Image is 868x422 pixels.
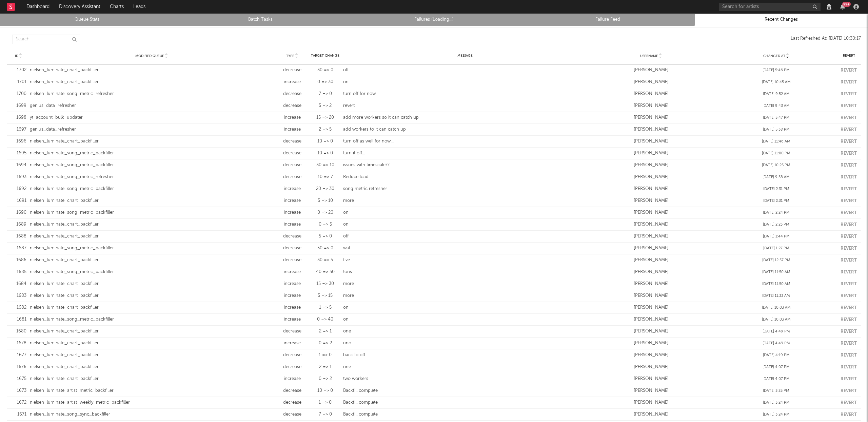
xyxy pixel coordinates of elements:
[11,411,26,418] div: 1671
[311,53,340,58] div: Target Change
[343,257,587,264] div: five
[590,186,712,192] div: [PERSON_NAME]
[841,175,857,179] button: Revert
[343,399,587,406] div: Backfill complete
[311,79,340,85] div: 0 => 30
[841,211,857,215] button: Revert
[590,281,712,287] div: [PERSON_NAME]
[343,364,587,370] div: one
[311,150,340,157] div: 10 => 0
[590,91,712,97] div: [PERSON_NAME]
[841,92,857,96] button: Revert
[11,316,26,323] div: 1681
[841,187,857,191] button: Revert
[343,162,587,169] div: issues with timescale??
[840,4,845,9] button: 99+
[277,150,308,157] div: decrease
[11,126,26,133] div: 1697
[30,186,274,192] div: nielsen_luminate_song_metric_backfiller
[841,329,857,334] button: Revert
[590,102,712,109] div: [PERSON_NAME]
[590,67,712,74] div: [PERSON_NAME]
[343,53,587,58] div: Message
[343,221,587,228] div: on
[311,186,340,192] div: 20 => 30
[590,316,712,323] div: [PERSON_NAME]
[30,233,274,240] div: nielsen_luminate_chart_backfiller
[30,91,274,97] div: nielsen_luminate_song_metric_refresher
[311,245,340,252] div: 50 => 0
[30,328,274,335] div: nielsen_luminate_chart_backfiller
[277,91,308,97] div: decrease
[11,233,26,240] div: 1688
[343,102,587,109] div: revert
[11,67,26,74] div: 1702
[343,245,587,252] div: wat
[311,138,340,145] div: 10 => 0
[343,67,587,74] div: off
[30,376,274,382] div: nielsen_luminate_chart_backfiller
[715,234,837,239] div: [DATE] 1:44 PM
[30,399,274,406] div: nielsen_luminate_artist_weekly_metric_backfiller
[841,151,857,156] button: Revert
[343,138,587,145] div: turn off as well for now...
[11,79,26,85] div: 1701
[277,245,308,252] div: decrease
[590,304,712,311] div: [PERSON_NAME]
[715,198,837,204] div: [DATE] 2:31 PM
[715,269,837,275] div: [DATE] 11:50 AM
[311,174,340,180] div: 10 => 7
[343,387,587,394] div: Backfill complete
[715,412,837,418] div: [DATE] 3:24 PM
[11,328,26,335] div: 1680
[841,401,857,405] button: Revert
[11,304,26,311] div: 1682
[11,162,26,169] div: 1694
[277,162,308,169] div: decrease
[343,91,587,97] div: turn off for now
[30,340,274,347] div: nielsen_luminate_chart_backfiller
[841,80,857,84] button: Revert
[343,328,587,335] div: one
[590,174,712,180] div: [PERSON_NAME]
[841,53,857,58] div: Revert
[30,364,274,370] div: nielsen_luminate_chart_backfiller
[30,221,274,228] div: nielsen_luminate_chart_backfiller
[640,54,658,58] span: Username
[590,292,712,299] div: [PERSON_NAME]
[525,16,691,24] a: Failure Feed
[277,209,308,216] div: increase
[277,102,308,109] div: decrease
[715,257,837,263] div: [DATE] 12:57 PM
[11,150,26,157] div: 1695
[30,304,274,311] div: nielsen_luminate_chart_backfiller
[277,376,308,382] div: increase
[30,387,274,394] div: nielsen_luminate_artist_metric_backfiller
[311,316,340,323] div: 0 => 40
[590,328,712,335] div: [PERSON_NAME]
[30,138,274,145] div: nielsen_luminate_chart_backfiller
[277,304,308,311] div: increase
[715,115,837,121] div: [DATE] 5:47 PM
[715,210,837,216] div: [DATE] 2:24 PM
[11,186,26,192] div: 1692
[841,270,857,274] button: Revert
[311,364,340,370] div: 2 => 1
[4,16,170,24] a: Queue Stats
[277,221,308,228] div: increase
[277,364,308,370] div: decrease
[311,292,340,299] div: 5 => 15
[343,150,587,157] div: turn it off...
[343,376,587,382] div: two workers
[590,411,712,418] div: [PERSON_NAME]
[715,317,837,323] div: [DATE] 10:03 AM
[311,233,340,240] div: 5 => 0
[30,79,274,85] div: nielsen_luminate_chart_backfiller
[841,353,857,358] button: Revert
[343,114,587,121] div: add more workers so it can catch up
[343,174,587,180] div: Reduce load
[590,162,712,169] div: [PERSON_NAME]
[715,79,837,85] div: [DATE] 10:45 AM
[841,341,857,346] button: Revert
[11,91,26,97] div: 1700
